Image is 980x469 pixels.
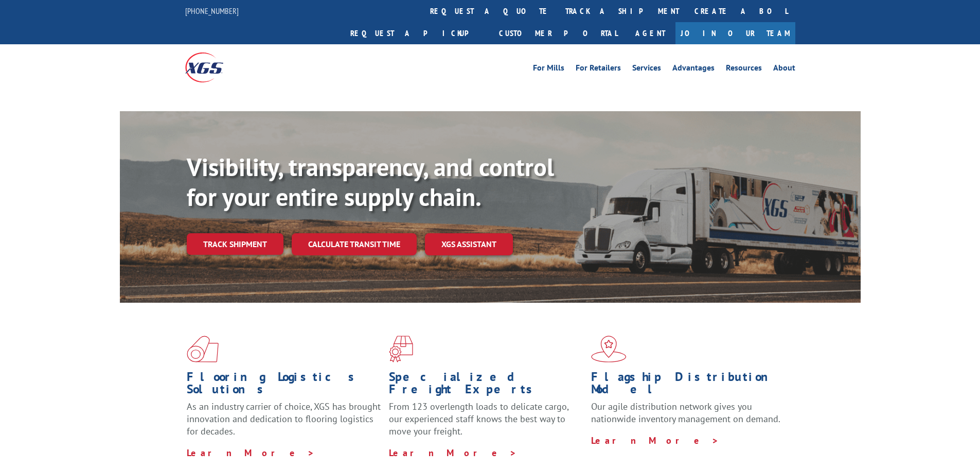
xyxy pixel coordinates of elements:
[591,435,719,446] a: Learn More >
[591,371,786,401] h1: Flagship Distribution Model
[185,6,239,16] a: [PHONE_NUMBER]
[187,401,381,437] span: As an industry carrier of choice, XGS has brought innovation and dedication to flooring logistics...
[632,64,661,75] a: Services
[187,233,283,255] a: Track shipment
[675,22,795,44] a: Join Our Team
[591,336,627,362] img: xgs-icon-flagship-distribution-model-red
[187,371,381,401] h1: Flooring Logistics Solutions
[187,151,554,213] b: Visibility, transparency, and control for your entire supply chain.
[773,64,795,75] a: About
[576,64,621,75] a: For Retailers
[187,336,219,362] img: xgs-icon-total-supply-chain-intelligence-red
[726,64,762,75] a: Resources
[389,447,517,459] a: Learn More >
[672,64,715,75] a: Advantages
[343,22,491,44] a: Request a pickup
[389,371,583,401] h1: Specialized Freight Experts
[625,22,675,44] a: Agent
[187,447,315,459] a: Learn More >
[389,401,583,446] p: From 123 overlength loads to delicate cargo, our experienced staff knows the best way to move you...
[425,233,513,255] a: XGS ASSISTANT
[292,233,417,255] a: Calculate transit time
[533,64,564,75] a: For Mills
[389,336,413,362] img: xgs-icon-focused-on-flooring-red
[591,401,780,425] span: Our agile distribution network gives you nationwide inventory management on demand.
[491,22,625,44] a: Customer Portal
